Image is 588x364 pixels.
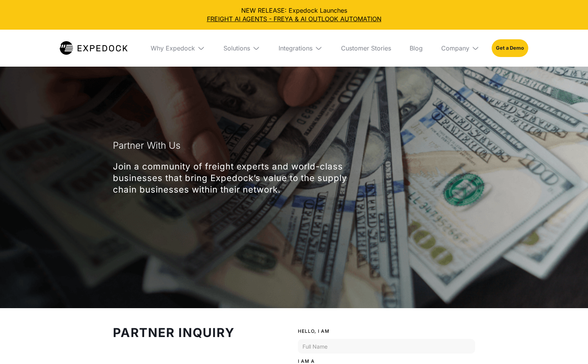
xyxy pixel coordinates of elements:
a: Blog [403,30,429,67]
div: NEW RELEASE: Expedock Launches [6,6,582,23]
a: FREIGHT AI AGENTS - FREYA & AI OUTLOOK AUTOMATION [6,15,582,23]
h1: Partner With Us [113,136,180,155]
div: Company [435,30,486,67]
p: Join a community of freight experts and world-class businesses that bring Expedock’s value to the... [113,161,373,195]
input: Full Name [298,339,475,354]
div: Solutions [217,30,266,67]
div: Integrations [279,44,312,52]
div: Why Expedock [144,30,211,67]
strong: Partner Inquiry [113,325,234,340]
a: Get a Demo [492,39,528,57]
div: Why Expedock [151,44,195,52]
div: Integrations [272,30,329,67]
div: Company [441,44,469,52]
div: Solutions [223,44,250,52]
label: HELLO, I AM [298,327,475,335]
a: Customer Stories [335,30,397,67]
